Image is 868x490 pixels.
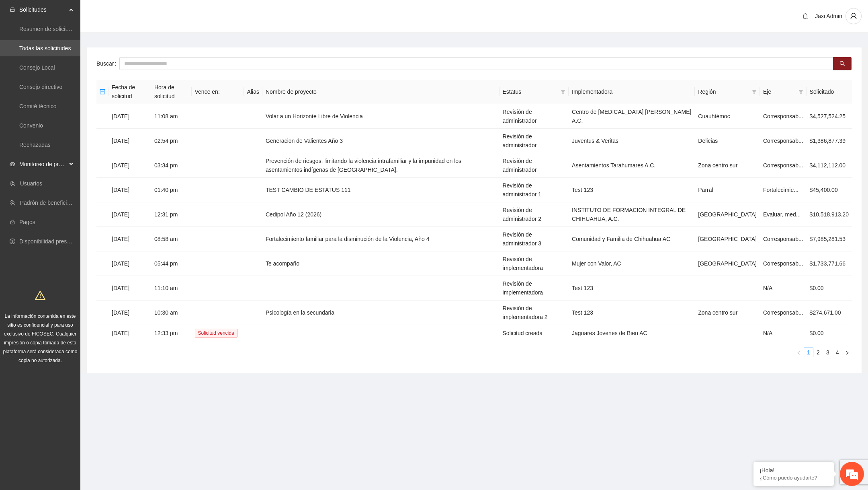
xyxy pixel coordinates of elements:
[804,348,813,357] li: 1
[151,276,192,301] td: 11:10 am
[815,13,842,19] span: Jaxi Admin
[695,153,760,178] td: Zona centro sur
[797,86,805,98] span: filter
[262,104,500,129] td: Volar a un Horizonte Libre de Violencia
[807,276,852,301] td: $0.00
[569,301,695,325] td: Test 123
[151,129,192,153] td: 02:54 pm
[19,26,110,32] a: Resumen de solicitudes por aprobar
[763,211,800,218] span: Evaluar, med...
[807,153,852,178] td: $4,112,112.00
[151,325,192,341] td: 12:33 pm
[500,153,569,178] td: Revisión de administrador
[108,153,151,178] td: [DATE]
[695,202,760,227] td: [GEOGRAPHIC_DATA]
[19,45,71,51] a: Todas las solicitudes
[195,329,237,338] span: Solicitud vencida
[500,301,569,325] td: Revisión de implementadora 2
[19,142,51,148] a: Rechazadas
[807,202,852,227] td: $10,518,913.20
[569,276,695,301] td: Test 123
[569,153,695,178] td: Asentamientos Tarahumares A.C.
[807,129,852,153] td: $1,386,877.39
[19,238,88,245] a: Disponibilidad presupuestal
[262,251,500,276] td: Te acompaño
[799,10,812,23] button: bell
[750,86,758,98] span: filter
[108,251,151,276] td: [DATE]
[813,348,823,357] li: 2
[807,80,852,104] th: Solicitado
[695,227,760,251] td: [GEOGRAPHIC_DATA]
[763,187,798,193] span: Fortalecimie...
[569,178,695,202] td: Test 123
[695,301,760,325] td: Zona centro sur
[262,129,500,153] td: Generacion de Valientes Año 3
[10,7,15,12] span: inbox
[151,153,192,178] td: 03:34 pm
[108,178,151,202] td: [DATE]
[833,348,842,357] li: 4
[151,202,192,227] td: 12:31 pm
[262,153,500,178] td: Prevención de riesgos, limitando la violencia intrafamiliar y la impunidad en los asentamientos i...
[760,276,807,301] td: N/A
[151,178,192,202] td: 01:40 pm
[833,348,842,357] a: 4
[19,122,43,129] a: Convenio
[503,87,558,96] span: Estatus
[35,290,45,301] span: warning
[823,348,832,357] a: 3
[151,80,192,104] th: Hora de solicitud
[108,104,151,129] td: [DATE]
[262,202,500,227] td: Cedipol Año 12 (2026)
[20,180,42,187] a: Usuarios
[759,467,828,474] div: ¡Hola!
[500,276,569,301] td: Revisión de implementadora
[561,89,565,94] span: filter
[842,348,852,357] button: right
[151,251,192,276] td: 05:44 pm
[500,202,569,227] td: Revisión de administrador 2
[244,80,262,104] th: Alias
[695,104,760,129] td: Cuauhtémoc
[569,104,695,129] td: Centro de [MEDICAL_DATA] [PERSON_NAME] A.C.
[807,104,852,129] td: $4,527,524.25
[19,219,35,225] a: Pagos
[151,104,192,129] td: 11:08 am
[823,348,833,357] li: 3
[698,87,749,96] span: Región
[151,301,192,325] td: 10:30 am
[19,2,67,18] span: Solicitudes
[3,313,78,363] span: La información contenida en este sitio es confidencial y para uso exclusivo de FICOSEC. Cualquier...
[798,89,803,94] span: filter
[695,129,760,153] td: Delicias
[833,57,852,70] button: search
[108,276,151,301] td: [DATE]
[10,161,15,167] span: eye
[20,200,79,206] a: Padrón de beneficiarios
[804,348,813,357] a: 1
[763,236,803,242] span: Corresponsab...
[763,260,803,267] span: Corresponsab...
[752,89,757,94] span: filter
[192,80,244,104] th: Vence en:
[763,162,803,169] span: Corresponsab...
[500,129,569,153] td: Revisión de administrador
[763,87,795,96] span: Eje
[763,113,803,119] span: Corresponsab...
[19,103,57,109] a: Comité técnico
[96,57,119,70] label: Buscar
[763,138,803,144] span: Corresponsab...
[108,129,151,153] td: [DATE]
[807,251,852,276] td: $1,733,771.66
[569,80,695,104] th: Implementadora
[500,325,569,341] td: Solicitud creada
[262,80,500,104] th: Nombre de proyecto
[814,348,823,357] a: 2
[807,227,852,251] td: $7,985,281.53
[19,84,62,90] a: Consejo directivo
[500,227,569,251] td: Revisión de administrador 3
[500,178,569,202] td: Revisión de administrador 1
[799,13,811,19] span: bell
[695,251,760,276] td: [GEOGRAPHIC_DATA]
